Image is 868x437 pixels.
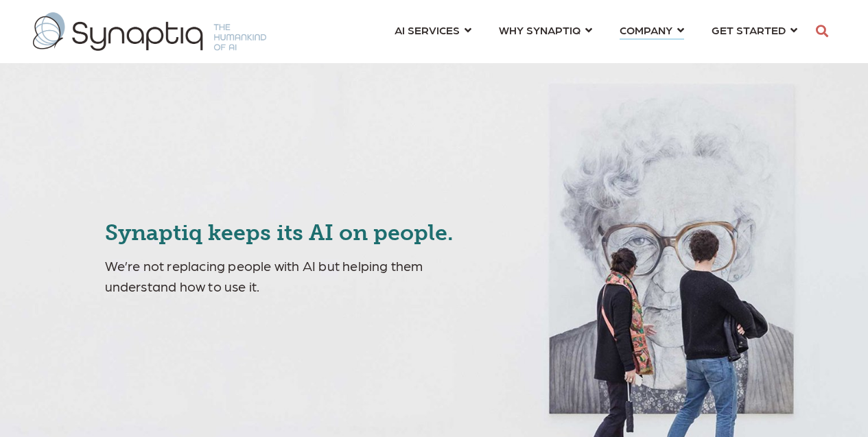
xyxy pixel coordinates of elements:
span: AI SERVICES [395,23,460,36]
span: GET STARTED [712,23,786,36]
span: COMPANY [620,23,672,36]
a: WHY SYNAPTIQ [499,17,592,43]
span: WHY SYNAPTIQ [499,23,580,36]
a: AI SERVICES [395,17,471,43]
a: COMPANY [620,17,684,43]
a: GET STARTED [712,17,797,43]
nav: menu [381,7,811,56]
img: synaptiq logo-1 [33,12,266,51]
p: We’re not replacing people with AI but helping them understand how to use it. [105,255,483,296]
span: Synaptiq keeps its AI on people. [105,220,454,246]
